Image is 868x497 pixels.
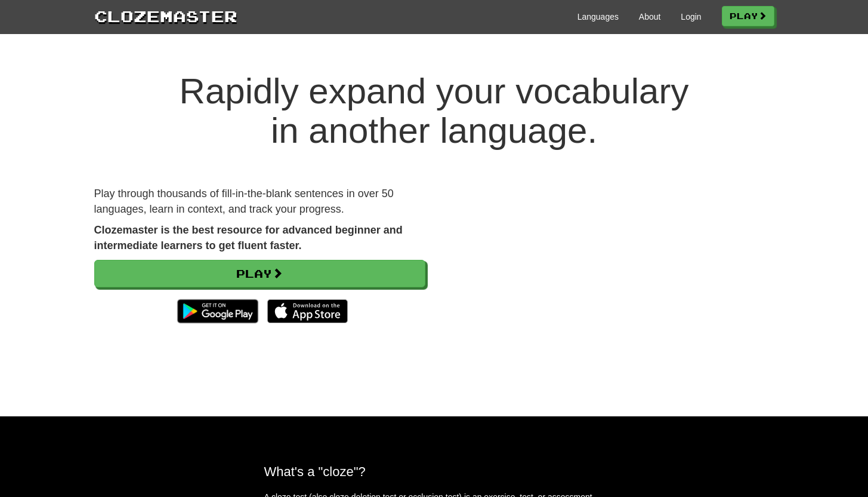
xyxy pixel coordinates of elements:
[577,11,619,23] a: Languages
[681,11,701,23] a: Login
[267,299,348,323] img: Download_on_the_App_Store_Badge_US-UK_135x40-25178aeef6eb6b83b96f5f2d004eda3bffbb37122de64afbaef7...
[171,293,264,329] img: Get it on Google Play
[264,464,604,479] h2: What's a "cloze"?
[639,11,661,23] a: About
[94,186,425,217] p: Play through thousands of fill-in-the-blank sentences in over 50 languages, learn in context, and...
[94,260,425,287] a: Play
[94,5,237,27] a: Clozemaster
[94,224,403,251] strong: Clozemaster is the best resource for advanced beginner and intermediate learners to get fluent fa...
[722,6,774,26] a: Play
